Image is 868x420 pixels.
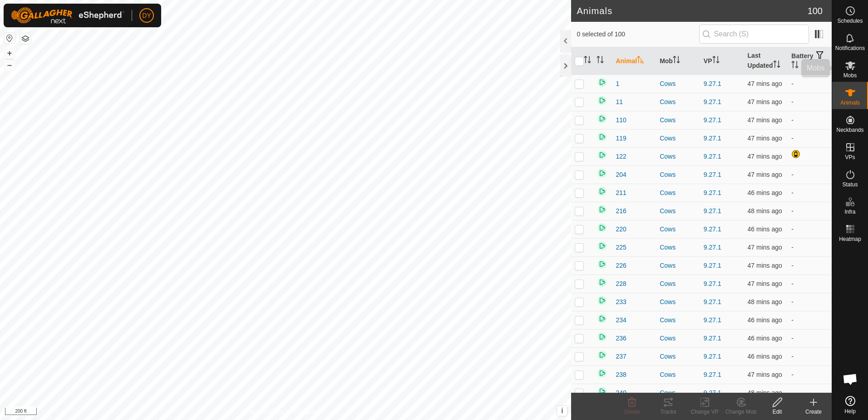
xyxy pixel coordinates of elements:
span: 28 Sept 2025, 12:03 pm [748,80,782,87]
div: Cows [660,79,696,89]
span: 28 Sept 2025, 12:03 pm [748,171,782,178]
div: Open chat [837,365,864,393]
span: 28 Sept 2025, 12:03 pm [748,262,782,269]
img: returning on [597,313,607,324]
span: 204 [616,170,626,180]
span: 28 Sept 2025, 12:03 pm [748,353,782,360]
h2: Animals [577,5,807,16]
img: returning on [597,95,607,106]
span: 28 Sept 2025, 12:03 pm [748,244,782,251]
span: 28 Sept 2025, 12:02 pm [748,116,782,124]
span: 236 [616,334,626,343]
span: Heatmap [839,236,861,242]
a: 9.27.1 [704,80,721,87]
td: - [788,165,832,184]
a: 9.27.1 [704,116,721,124]
a: 9.27.1 [704,135,721,142]
span: VPs [845,155,855,160]
span: Status [842,182,858,187]
span: Delete [624,409,640,415]
a: 9.27.1 [704,262,721,269]
a: 9.27.1 [704,280,721,287]
span: 238 [616,370,626,380]
a: 9.27.1 [704,316,721,324]
button: Reset Map [4,33,15,44]
span: Neckbands [836,127,863,133]
a: 9.27.1 [704,371,721,378]
div: Create [795,408,832,416]
div: Cows [660,315,696,325]
td: - [788,275,832,293]
td: - [788,238,832,256]
span: 216 [616,206,626,216]
td: - [788,311,832,329]
img: returning on [597,331,607,342]
span: 225 [616,243,626,252]
img: returning on [597,168,607,179]
span: 226 [616,261,626,270]
span: Infra [844,209,855,215]
span: 28 Sept 2025, 12:03 pm [748,153,782,160]
button: – [4,60,15,70]
a: 9.27.1 [704,98,721,105]
div: Cows [660,370,696,380]
td: - [788,75,832,93]
span: DY [142,11,151,20]
td: - [788,347,832,365]
a: 9.27.1 [704,335,721,342]
input: Search (S) [699,25,809,44]
div: Cows [660,261,696,270]
span: 122 [616,152,626,161]
button: Map Layers [20,33,31,44]
img: returning on [597,113,607,124]
div: Cows [660,388,696,398]
span: 211 [616,188,626,198]
span: 119 [616,134,626,143]
span: 28 Sept 2025, 12:02 pm [748,298,782,305]
td: - [788,293,832,311]
div: Cows [660,206,696,216]
div: Cows [660,188,696,198]
th: Animal [612,47,656,75]
img: returning on [597,368,607,379]
th: Battery [788,47,832,75]
img: returning on [597,386,607,397]
span: 234 [616,315,626,325]
span: 28 Sept 2025, 12:03 pm [748,189,782,196]
td: - [788,220,832,238]
a: Help [832,392,868,418]
span: 1 [616,79,619,89]
img: returning on [597,150,607,160]
div: Cows [660,134,696,143]
a: 9.27.1 [704,225,721,233]
p-sorticon: Activate to sort [673,57,680,65]
img: returning on [597,77,607,88]
td: - [788,384,832,402]
div: Cows [660,352,696,361]
div: Cows [660,170,696,180]
span: Schedules [837,18,863,24]
span: 110 [616,115,626,125]
div: Change VP [686,408,723,416]
td: - [788,93,832,111]
p-sorticon: Activate to sort [791,62,799,70]
span: 237 [616,352,626,361]
span: Notifications [835,45,865,51]
p-sorticon: Activate to sort [584,57,591,65]
img: returning on [597,240,607,251]
th: Last Updated [744,47,788,75]
td: - [788,329,832,347]
div: Cows [660,279,696,289]
span: 220 [616,225,626,234]
button: + [4,48,15,59]
th: Mob [656,47,700,75]
div: Cows [660,297,696,307]
a: 9.27.1 [704,353,721,360]
span: 0 selected of 100 [577,30,699,39]
td: - [788,365,832,384]
a: 9.27.1 [704,189,721,196]
td: - [788,111,832,129]
img: returning on [597,131,607,142]
a: 9.27.1 [704,153,721,160]
div: Cows [660,152,696,161]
